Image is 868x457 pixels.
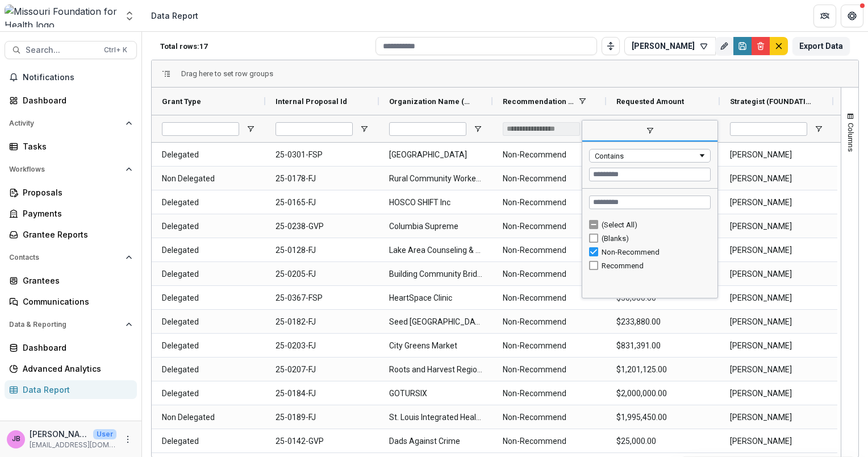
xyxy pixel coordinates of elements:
[5,248,137,267] button: Open Contacts
[276,167,369,190] span: 25-0178-FJ
[841,5,863,27] button: Get Help
[276,358,369,381] span: 25-0207-FJ
[276,215,369,238] span: 25-0238-GVP
[23,140,128,152] div: Tasks
[23,296,128,308] div: Communications
[589,149,711,163] div: Filtering operator
[5,5,117,27] img: Missouri Foundation for Health logo
[276,263,369,286] span: 25-0205-FJ
[389,97,473,106] span: Organization Name (SHORT_TEXT)
[602,248,707,256] div: Non-Recommend
[503,334,596,358] span: Non-Recommend
[730,310,823,334] span: [PERSON_NAME]
[5,68,137,86] button: Notifications
[730,215,823,238] span: [PERSON_NAME]
[23,363,128,375] div: Advanced Analytics
[582,121,717,142] span: filter
[121,433,135,446] button: More
[162,167,255,190] span: Non Delegated
[582,120,718,298] div: Column Menu
[5,359,137,378] a: Advanced Analytics
[162,406,255,429] span: Non Delegated
[5,225,137,244] a: Grantee Reports
[616,406,710,429] span: $1,995,450.00
[30,428,89,440] p: [PERSON_NAME]
[730,167,823,190] span: [PERSON_NAME]
[9,254,121,261] span: Contacts
[276,334,369,358] span: 25-0203-FJ
[276,239,369,262] span: 25-0128-FJ
[624,37,716,55] button: [PERSON_NAME]
[23,275,128,286] div: Grantees
[616,430,710,453] span: $25,000.00
[715,37,733,55] button: Rename
[389,239,482,262] span: Lake Area Counseling & Behavioral Health
[162,334,255,358] span: Delegated
[733,37,752,55] button: Save
[276,382,369,405] span: 25-0184-FJ
[276,122,353,136] input: Internal Proposal Id Filter Input
[616,358,710,381] span: $1,201,125.00
[276,430,369,453] span: 25-0142-GVP
[5,41,137,59] button: Search...
[730,143,823,167] span: [PERSON_NAME]
[602,261,707,270] div: Recommend
[503,239,596,262] span: Non-Recommend
[162,97,201,106] span: Grant Type
[602,221,707,229] div: (Select All)
[730,382,823,405] span: [PERSON_NAME]
[5,114,137,132] button: Open Activity
[503,382,596,405] span: Non-Recommend
[5,91,137,110] a: Dashboard
[752,37,770,55] button: Delete
[12,435,20,443] div: Jessie Besancenez
[9,165,121,173] span: Workflows
[846,123,855,152] span: Columns
[276,286,369,310] span: 25-0367-FSP
[813,5,836,27] button: Partners
[276,406,369,429] span: 25-0189-FJ
[730,334,823,358] span: [PERSON_NAME]
[595,152,698,160] div: Contains
[582,218,717,272] div: Filter List
[147,7,203,24] nav: breadcrumb
[616,334,710,358] span: $831,391.00
[162,286,255,310] span: Delegated
[503,310,596,334] span: Non-Recommend
[730,358,823,381] span: [PERSON_NAME]
[730,239,823,262] span: [PERSON_NAME]
[389,406,482,429] span: St. Louis Integrated Health Network
[162,122,239,136] input: Grant Type Filter Input
[181,69,273,78] span: Drag here to set row groups
[389,358,482,381] span: Roots and Harvest Regional Food Hub
[616,382,710,405] span: $2,000,000.00
[730,430,823,453] span: [PERSON_NAME]
[503,97,574,106] span: Recommendation (DROPDOWN_LIST)
[23,384,128,396] div: Data Report
[503,215,596,238] span: Non-Recommend
[589,168,711,181] input: Filter Value
[26,45,97,55] span: Search...
[122,5,137,27] button: Open entity switcher
[503,191,596,214] span: Non-Recommend
[503,167,596,190] span: Non-Recommend
[162,430,255,453] span: Delegated
[503,430,596,453] span: Non-Recommend
[389,122,466,136] input: Organization Name (SHORT_TEXT) Filter Input
[23,186,128,198] div: Proposals
[160,42,371,51] p: Total rows: 17
[5,160,137,178] button: Open Workflows
[23,207,128,219] div: Payments
[730,191,823,214] span: [PERSON_NAME]
[389,286,482,310] span: HeartSpace Clinic
[389,382,482,405] span: GOTURSIX
[730,97,814,106] span: Strategist (FOUNDATION_USERS)
[389,167,482,190] span: Rural Community Workers Alliance
[162,358,255,381] span: Delegated
[276,310,369,334] span: 25-0182-FJ
[5,137,137,156] a: Tasks
[162,191,255,214] span: Delegated
[770,37,788,55] button: default
[730,286,823,310] span: [PERSON_NAME]
[602,37,620,55] button: Toggle auto height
